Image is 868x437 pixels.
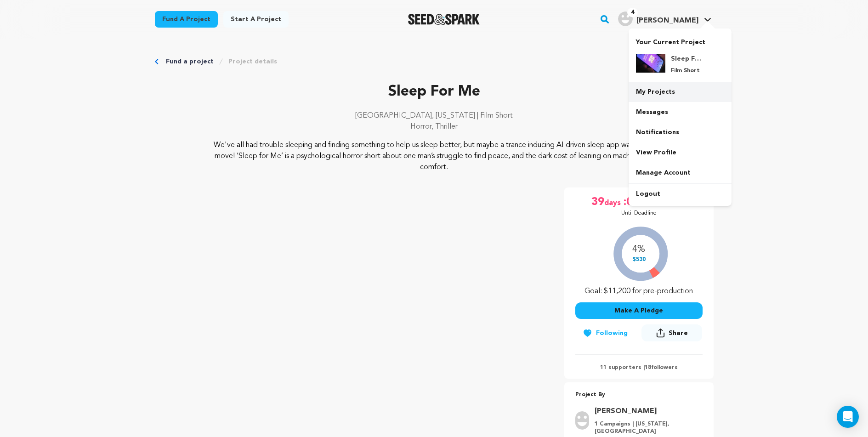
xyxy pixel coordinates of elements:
[641,324,702,341] button: Share
[408,14,480,25] a: Seed&Spark Homepage
[408,14,480,25] img: Seed&Spark Logo Dark Mode
[629,163,732,183] a: Manage Account
[629,102,732,122] a: Messages
[641,324,702,345] span: Share
[595,406,697,417] a: Goto Vincent Rosas profile
[575,390,703,400] p: Project By
[636,17,698,24] span: [PERSON_NAME]
[223,11,289,28] a: Start a project
[669,329,688,338] span: Share
[155,11,218,28] a: Fund a project
[155,110,714,121] p: [GEOGRAPHIC_DATA], [US_STATE] | Film Short
[671,67,704,74] p: Film Short
[591,195,604,210] span: 39
[166,57,214,66] a: Fund a project
[616,10,713,29] span: Vincent R.'s Profile
[629,142,732,163] a: View Profile
[595,420,697,435] p: 1 Campaigns | [US_STATE], [GEOGRAPHIC_DATA]
[627,8,638,17] span: 4
[575,325,635,341] button: Following
[645,365,651,370] span: 18
[629,122,732,142] a: Notifications
[636,34,724,82] a: Your Current Project Sleep For Me Film Short
[621,210,657,217] p: Until Deadline
[618,11,698,26] div: Vincent R.'s Profile
[636,34,724,47] p: Your Current Project
[228,57,277,66] a: Project details
[575,411,589,430] img: user.png
[629,184,732,204] a: Logout
[837,406,859,428] div: Open Intercom Messenger
[155,81,714,103] p: Sleep For Me
[629,82,732,102] a: My Projects
[155,57,714,66] div: Breadcrumb
[604,195,623,210] span: days
[616,10,713,26] a: Vincent R.'s Profile
[155,121,714,132] p: Horror, Thriller
[618,11,633,26] img: user.png
[210,140,658,173] p: We've all had trouble sleeping and finding something to help us sleep better, but maybe a trance ...
[671,54,704,63] h4: Sleep For Me
[623,195,639,210] span: :08
[575,364,703,371] p: 11 supporters | followers
[636,54,665,73] img: 1b246e0e6879ff08.jpg
[575,302,703,319] button: Make A Pledge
